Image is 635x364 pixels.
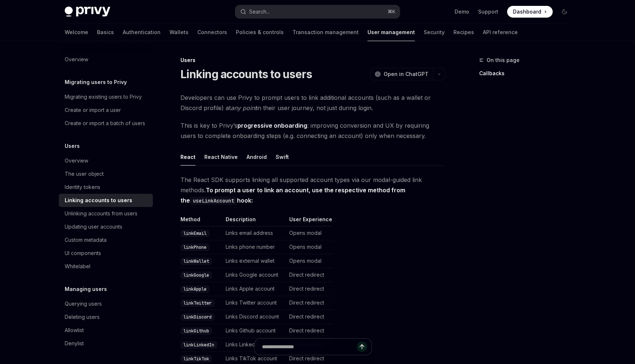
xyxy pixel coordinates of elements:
a: Connectors [197,23,227,41]
h5: Managing users [65,285,107,294]
a: Transaction management [293,23,359,41]
div: Migrating existing users to Privy [65,92,142,101]
div: The user object [65,170,104,178]
strong: To prompt a user to link an account, use the respective method from the hook: [180,186,405,204]
a: API reference [483,23,518,41]
a: Allowlist [59,324,153,337]
a: Overview [59,53,153,66]
span: The React SDK supports linking all supported account types via our modal-guided link methods. [180,175,445,205]
a: Deleting users [59,310,153,324]
a: Callbacks [479,68,576,79]
a: User management [367,23,415,41]
button: Send message [357,342,367,352]
a: Overview [59,154,153,167]
div: Create or import a user [65,106,121,114]
button: Open in ChatGPT [370,68,433,80]
a: Identity tokens [59,181,153,194]
a: Recipes [453,23,474,41]
button: Swift [276,148,289,165]
a: Dashboard [507,6,553,18]
a: Create or import a user [59,103,153,117]
a: Whitelabel [59,260,153,273]
td: Direct redirect [286,310,333,324]
a: Demo [455,8,469,15]
span: ⌘ K [388,9,395,15]
a: Wallets [169,23,189,41]
h5: Users [65,142,80,150]
span: Developers can use Privy to prompt users to link additional accounts (such as a wallet or Discord... [180,92,445,113]
td: Links Apple account [223,282,286,296]
a: Querying users [59,297,153,310]
a: Security [424,23,445,41]
button: React Native [204,148,238,165]
a: The user object [59,167,153,181]
th: Method [180,216,223,226]
code: linkPhone [180,244,209,251]
div: Overview [65,55,88,64]
td: Links external wallet [223,254,286,268]
a: Create or import a batch of users [59,117,153,130]
td: Links Google account [223,268,286,282]
div: Overview [65,156,88,165]
input: Ask a question... [262,339,357,355]
div: Custom metadata [65,236,107,244]
div: Querying users [65,299,102,308]
button: React [180,148,195,165]
span: On this page [487,56,520,65]
div: Linking accounts to users [65,196,132,205]
a: Basics [97,23,114,41]
div: Deleting users [65,313,100,321]
a: Unlinking accounts from users [59,207,153,220]
th: Description [223,216,286,226]
a: Authentication [123,23,161,41]
a: Policies & controls [236,23,284,41]
div: Whitelabel [65,262,90,271]
div: Users [180,57,445,64]
code: linkGoogle [180,272,212,279]
code: linkTwitter [180,299,215,307]
td: Opens modal [286,254,333,268]
div: Identity tokens [65,183,100,192]
code: linkWallet [180,258,212,265]
td: Direct redirect [286,296,333,310]
a: Linking accounts to users [59,194,153,207]
span: Open in ChatGPT [384,70,428,78]
th: User Experience [286,216,333,226]
div: Allowlist [65,326,84,335]
div: Unlinking accounts from users [65,209,137,218]
div: Updating user accounts [65,222,122,231]
h5: Migrating users to Privy [65,78,127,87]
td: Links email address [223,226,286,240]
a: Updating user accounts [59,220,153,233]
div: Search... [249,7,270,16]
code: useLinkAccount [190,197,237,205]
div: Denylist [65,339,84,348]
div: Create or import a batch of users [65,119,145,128]
code: linkApple [180,285,209,293]
em: any point [231,104,256,112]
code: linkDiscord [180,313,215,321]
td: Direct redirect [286,268,333,282]
a: Migrating existing users to Privy [59,90,153,103]
td: Links Twitter account [223,296,286,310]
a: Denylist [59,337,153,350]
td: Direct redirect [286,282,333,296]
span: Dashboard [513,8,541,15]
code: linkGithub [180,327,212,335]
div: UI components [65,249,101,258]
span: This is key to Privy’s : improving conversion and UX by requiring users to complete onboarding st... [180,120,445,141]
img: dark logo [65,7,110,17]
td: Opens modal [286,240,333,254]
a: Custom metadata [59,233,153,247]
strong: progressive onboarding [237,122,307,129]
a: UI components [59,247,153,260]
button: Android [247,148,267,165]
td: Links Github account [223,324,286,338]
td: Direct redirect [286,324,333,338]
a: Welcome [65,23,88,41]
td: Links Discord account [223,310,286,324]
button: Toggle dark mode [559,6,570,18]
code: linkEmail [180,230,209,237]
button: Search...⌘K [235,5,400,18]
h1: Linking accounts to users [180,68,312,81]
